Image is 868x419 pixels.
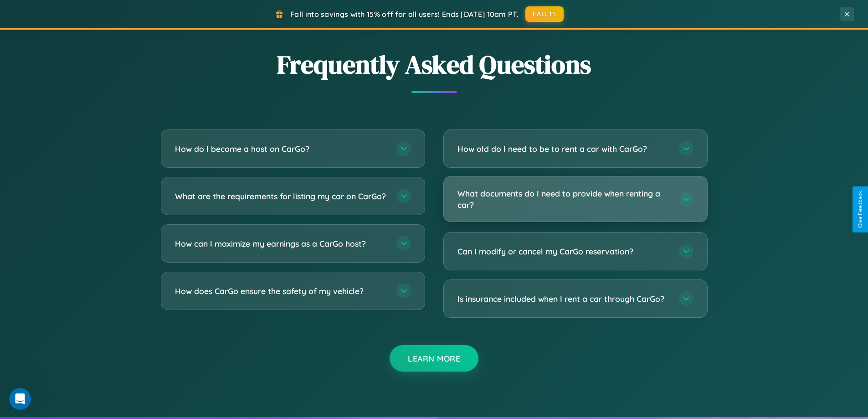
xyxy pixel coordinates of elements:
h3: How does CarGo ensure the safety of my vehicle? [175,285,387,297]
h3: What documents do I need to provide when renting a car? [457,188,670,210]
button: Learn More [390,345,478,372]
h3: Can I modify or cancel my CarGo reservation? [457,246,670,257]
h3: How old do I need to be to rent a car with CarGo? [457,143,670,155]
h3: How do I become a host on CarGo? [175,143,387,155]
span: Fall into savings with 15% off for all users! Ends [DATE] 10am PT. [290,10,519,19]
iframe: Intercom live chat [9,388,31,410]
div: Give Feedback [857,191,863,228]
h3: What are the requirements for listing my car on CarGo? [175,191,387,202]
h2: Frequently Asked Questions [161,47,708,82]
h3: How can I maximize my earnings as a CarGo host? [175,238,387,249]
h3: Is insurance included when I rent a car through CarGo? [457,293,670,305]
button: FALL15 [525,6,564,22]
